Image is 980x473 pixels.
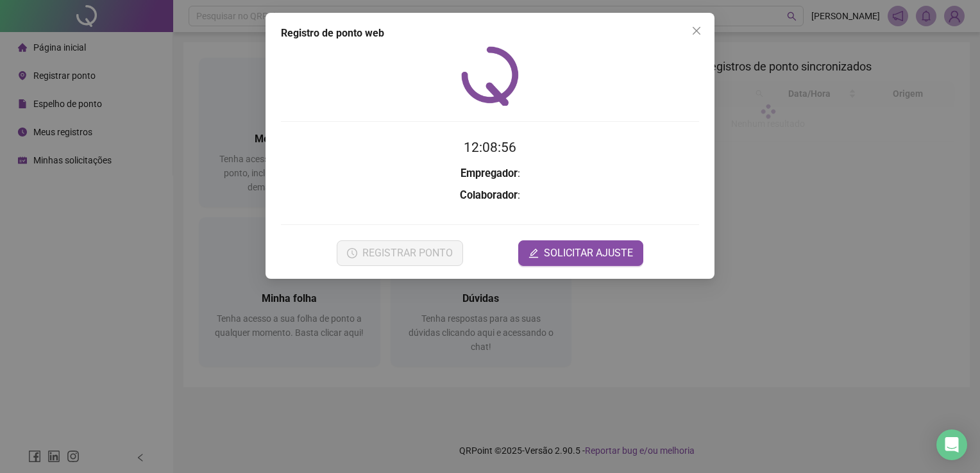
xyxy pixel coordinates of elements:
[281,165,699,182] h3: :
[936,429,967,460] div: Open Intercom Messenger
[337,240,463,266] button: REGISTRAR PONTO
[691,26,702,36] span: close
[460,189,518,201] strong: Colaborador
[544,245,633,261] span: SOLICITAR AJUSTE
[281,26,699,41] div: Registro de ponto web
[528,248,539,258] span: edit
[686,21,707,41] button: Close
[460,167,518,179] strong: Empregador
[518,240,643,266] button: editSOLICITAR AJUSTE
[461,46,519,106] img: QRPoint
[281,187,699,204] h3: :
[464,140,516,155] time: 12:08:56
